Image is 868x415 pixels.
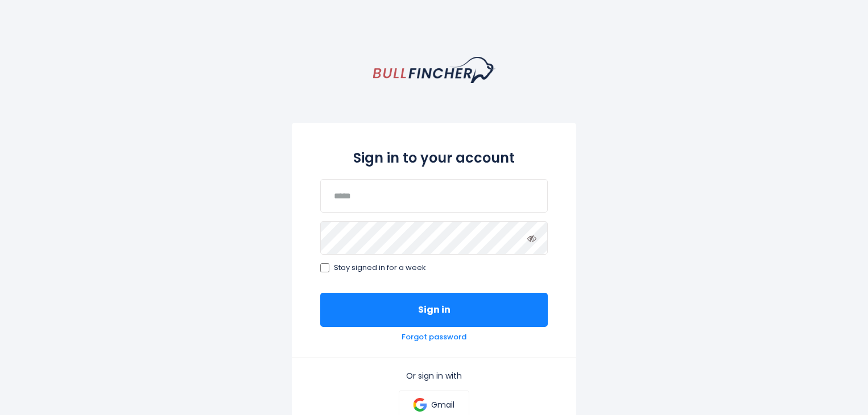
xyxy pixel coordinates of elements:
input: Stay signed in for a week [320,263,329,272]
p: Gmail [431,400,454,410]
a: homepage [373,57,495,83]
a: Forgot password [402,333,466,342]
button: Sign in [320,293,548,327]
h2: Sign in to your account [320,148,548,168]
span: Stay signed in for a week [334,263,426,273]
p: Or sign in with [320,371,548,381]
